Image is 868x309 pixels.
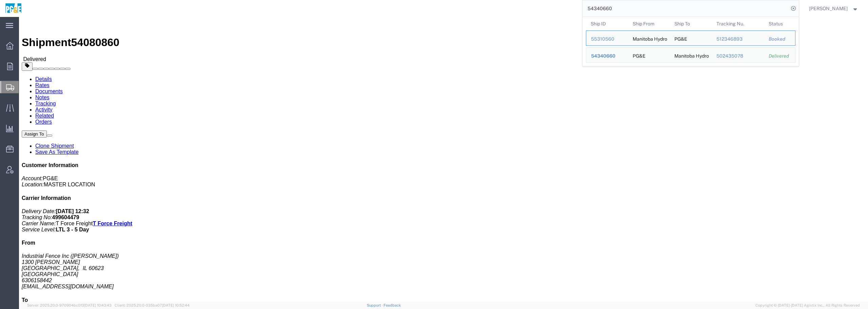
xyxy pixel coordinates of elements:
span: [DATE] 10:43:43 [84,303,112,307]
div: Delivered [769,53,790,60]
th: Ship To [670,17,712,30]
div: 55310560 [591,36,623,43]
span: Client: 2025.20.0-035ba07 [115,303,190,307]
th: Ship ID [586,17,628,30]
button: [PERSON_NAME] [809,4,859,13]
div: Booked [769,36,790,43]
iframe: FS Legacy Container [19,17,868,302]
th: Ship From [628,17,670,30]
span: Copyright © [DATE]-[DATE] Agistix Inc., All Rights Reserved [755,303,860,308]
span: Wendy Hetrick [809,5,848,12]
th: Status [764,17,795,30]
a: Support [367,303,384,307]
div: PG&E [632,48,645,62]
table: Search Results [586,17,799,66]
div: 512346893 [716,36,759,43]
div: 502435078 [716,53,759,60]
input: Search for shipment number, reference number [583,0,789,17]
a: Feedback [383,303,401,307]
span: Server: 2025.20.0-970904bc0f3 [27,303,112,307]
img: logo [5,3,22,14]
th: Tracking Nu. [711,17,764,30]
span: [DATE] 10:52:44 [162,303,190,307]
div: 54340660 [591,53,623,60]
div: PG&E [674,31,687,45]
div: Manitoba Hydro [674,48,707,62]
span: 54340660 [591,53,615,59]
div: Manitoba Hydro [632,31,665,45]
